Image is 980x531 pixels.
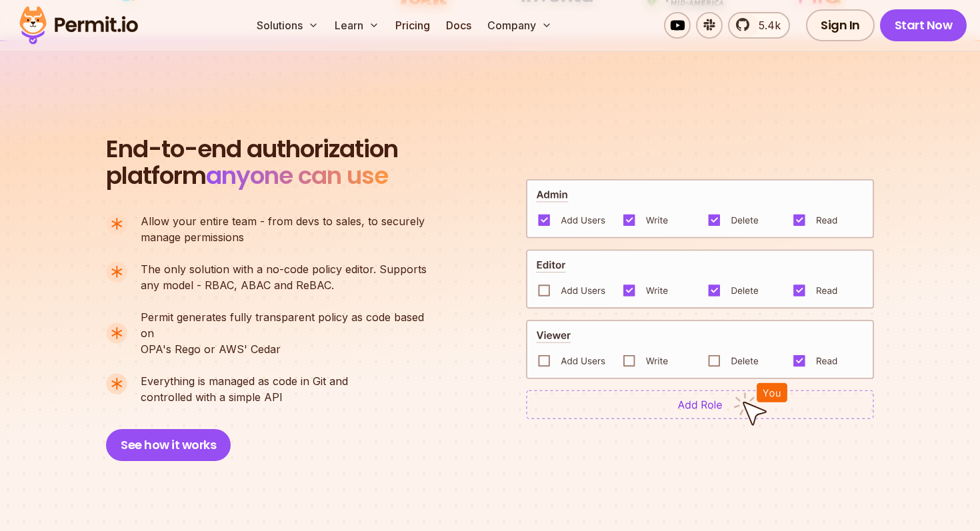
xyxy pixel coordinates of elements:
[141,373,348,405] p: controlled with a simple API
[482,12,557,39] button: Company
[106,429,231,461] button: See how it works
[806,9,875,41] a: Sign In
[141,261,427,277] span: The only solution with a no-code policy editor. Supports
[141,309,438,341] span: Permit generates fully transparent policy as code based on
[141,261,427,293] p: any model - RBAC, ABAC and ReBAC.
[390,12,435,39] a: Pricing
[141,373,348,389] span: Everything is managed as code in Git and
[206,159,388,193] span: anyone can use
[106,136,398,163] span: End-to-end authorization
[751,17,781,33] span: 5.4k
[141,309,438,357] p: OPA's Rego or AWS' Cedar
[329,12,385,39] button: Learn
[728,12,790,39] a: 5.4k
[251,12,324,39] button: Solutions
[13,3,144,48] img: Permit logo
[141,213,425,245] p: manage permissions
[106,136,398,189] h2: platform
[880,9,967,41] a: Start Now
[141,213,425,229] span: Allow your entire team - from devs to sales, to securely
[441,12,477,39] a: Docs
